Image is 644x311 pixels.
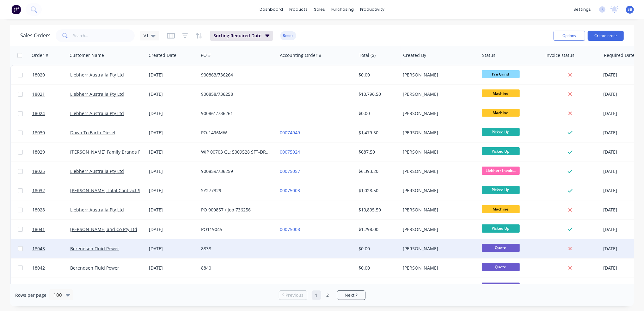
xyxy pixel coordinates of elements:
div: [PERSON_NAME] [403,130,473,136]
span: V1 [144,32,149,39]
a: 00075003 [280,187,300,193]
a: 18032 [32,181,70,200]
div: Customer Name [70,52,104,58]
div: [PERSON_NAME] [403,226,473,233]
div: Invoice status [545,52,574,58]
span: Sorting: Required Date [213,33,261,39]
button: Reset [280,31,296,40]
span: 18041 [32,226,45,233]
div: [PERSON_NAME] [403,187,473,194]
div: Required Date [604,52,635,58]
a: Down To Earth Diesel [70,130,115,136]
span: SB [628,7,632,12]
div: WIP 00703 GL: 5009528 SFT-DRV-B71R [201,149,271,155]
a: Next page [337,292,365,298]
div: [PERSON_NAME] [403,246,473,252]
span: Picked Up [482,128,520,136]
div: [DATE] [149,187,196,194]
div: [PERSON_NAME] [403,72,473,78]
span: Rows per page [15,292,46,298]
a: Liebherr Australia Pty Ltd [70,110,124,116]
a: Liebherr Australia Pty Ltd [70,72,124,78]
a: 18042 [32,259,70,277]
div: $1,298.00 [359,226,396,233]
a: Berendsen Fluid Power [70,265,119,271]
span: Machine [482,109,520,117]
button: Create order [588,31,624,41]
a: 18020 [32,65,70,84]
div: PO119045 [201,226,271,233]
div: [DATE] [149,72,196,78]
a: [PERSON_NAME] Family Brands Pty Ltd [70,149,152,155]
div: settings [570,5,594,14]
div: Accounting Order # [280,52,322,58]
div: [DATE] [149,168,196,174]
div: 8838 [201,246,271,252]
span: Liebherr Invoic... [482,167,520,174]
a: Page 1 is your current page [312,290,321,300]
span: 18025 [32,168,45,174]
span: 18032 [32,187,45,194]
span: 18029 [32,149,45,155]
div: $6,393.20 [359,168,396,174]
div: [PERSON_NAME] [403,265,473,271]
div: Status [482,52,495,58]
div: Created By [403,52,426,58]
div: $0.00 [359,110,396,117]
div: Order # [32,52,48,58]
div: $1,028.50 [359,187,396,194]
a: Liebherr Australia Pty Ltd [70,91,124,97]
a: Previous page [279,292,307,298]
a: [PERSON_NAME] and Co Pty Ltd [70,226,137,232]
span: Machine [482,89,520,97]
span: Picked Up [482,147,520,155]
span: Quote [482,263,520,271]
a: 18030 [32,123,70,142]
div: $687.50 [359,149,396,155]
span: 18020 [32,72,45,78]
a: 00074949 [280,130,300,136]
div: $0.00 [359,265,396,271]
div: $1,479.50 [359,130,396,136]
div: SY277329 [201,187,271,194]
div: [PERSON_NAME] [403,91,473,97]
a: Berendsen Fluid Power [70,246,119,252]
img: Factory [11,5,21,14]
a: 18021 [32,85,70,104]
a: 00075024 [280,149,300,155]
a: 18041 [32,220,70,239]
div: [PERSON_NAME] [403,207,473,213]
span: 18030 [32,130,45,136]
a: Liebherr Australia Pty Ltd [70,168,124,174]
span: Machine [482,205,520,213]
a: Page 2 [323,290,333,300]
div: $0.00 [359,72,396,78]
div: [DATE] [149,110,196,117]
div: 8840 [201,265,271,271]
a: 18024 [32,104,70,123]
h1: Sales Orders [20,33,51,39]
span: 18021 [32,91,45,97]
span: 18042 [32,265,45,271]
div: sales [311,5,328,14]
a: 18028 [32,200,70,219]
a: 18025 [32,162,70,181]
span: 18028 [32,207,45,213]
input: Search... [73,29,135,42]
a: 00075057 [280,168,300,174]
div: [DATE] [149,149,196,155]
span: Picked Up [482,186,520,194]
div: $0.00 [359,246,396,252]
div: purchasing [328,5,357,14]
div: PO-1496MW [201,130,271,136]
div: [PERSON_NAME] [403,110,473,117]
div: [DATE] [149,265,196,271]
span: Pre Grind [482,70,520,78]
div: [DATE] [149,91,196,97]
div: [DATE] [149,207,196,213]
div: PO # [201,52,211,58]
div: [DATE] [149,246,196,252]
a: 18039 [32,278,70,297]
div: 900859/736259 [201,168,271,174]
a: 18043 [32,239,70,258]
